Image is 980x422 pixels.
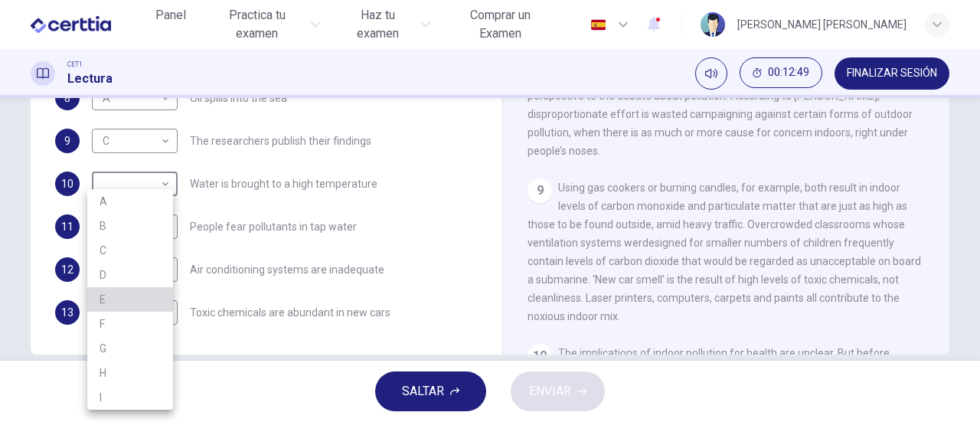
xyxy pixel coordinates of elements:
[87,287,173,312] li: E
[87,238,173,263] li: C
[87,361,173,385] li: H
[87,189,173,214] li: A
[87,263,173,287] li: D
[87,385,173,410] li: I
[87,214,173,238] li: B
[87,312,173,336] li: F
[87,336,173,361] li: G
